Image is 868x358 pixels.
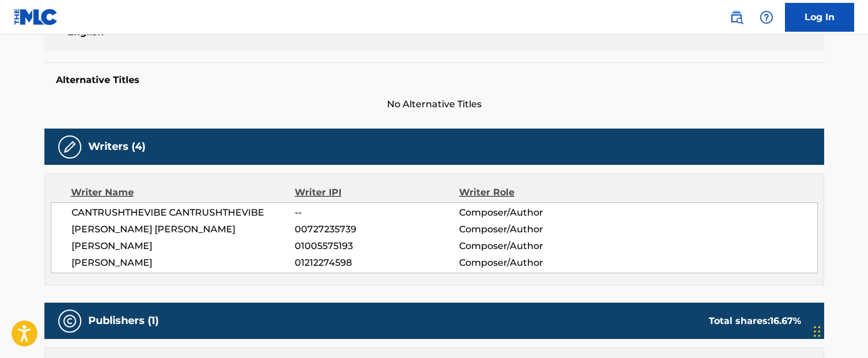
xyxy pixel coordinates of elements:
div: Drag [814,314,821,349]
span: Composer/Author [459,256,608,270]
div: Help [755,6,778,29]
span: Composer/Author [459,239,608,253]
span: CANTRUSHTHEVIBE CANTRUSHTHEVIBE [72,206,295,220]
span: [PERSON_NAME] [PERSON_NAME] [72,223,295,236]
div: Writer Name [71,186,295,199]
img: Writers [63,140,77,154]
a: Public Search [725,6,748,29]
iframe: Chat Widget [810,303,868,358]
h5: Alternative Titles [56,74,813,86]
span: Composer/Author [459,206,608,220]
img: Publishers [63,314,77,328]
span: 00727235739 [295,223,459,236]
div: Writer Role [459,186,608,199]
img: search [730,10,743,24]
span: -- [295,206,459,220]
span: [PERSON_NAME] [72,256,295,270]
div: Writer IPI [295,186,459,199]
img: MLC Logo [14,9,58,25]
h5: Writers (4) [88,140,145,153]
img: help [760,10,773,24]
span: [PERSON_NAME] [72,239,295,253]
span: 01212274598 [295,256,459,270]
a: Log In [785,3,854,32]
span: No Alternative Titles [44,97,824,111]
span: Composer/Author [459,223,608,236]
span: 16.67 % [770,315,801,326]
div: Total shares: [709,314,801,328]
span: 01005575193 [295,239,459,253]
h5: Publishers (1) [88,314,159,327]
